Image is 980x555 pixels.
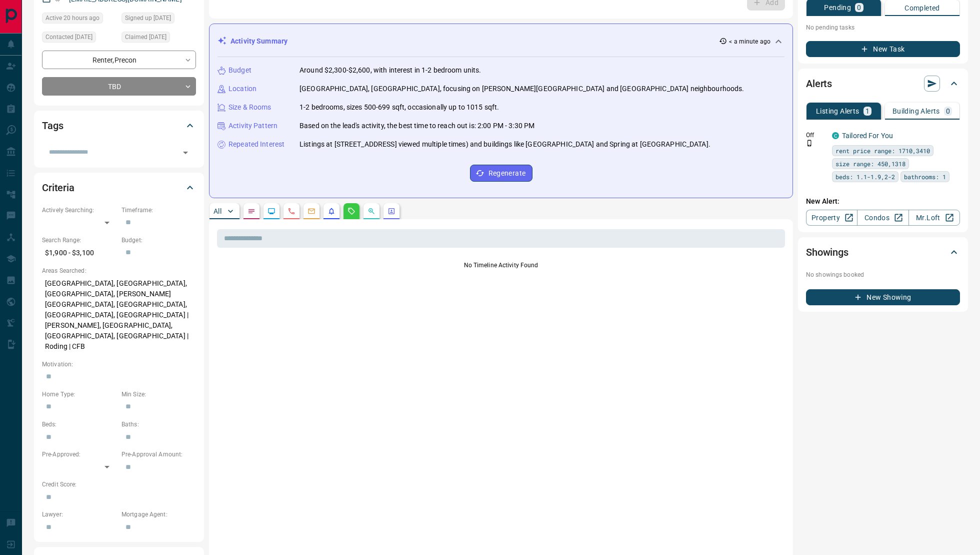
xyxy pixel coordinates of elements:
[42,245,116,261] p: $1,900 - $3,100
[121,13,196,27] div: Tue Oct 07 2025
[824,4,851,11] p: Pending
[857,4,861,11] p: 0
[904,172,946,182] span: bathrooms: 1
[42,114,196,138] div: Tags
[470,165,532,182] button: Regenerate
[42,206,116,215] p: Actively Searching:
[892,108,940,115] p: Building Alerts
[228,121,277,131] p: Activity Pattern
[367,207,375,215] svg: Opportunities
[307,207,315,215] svg: Emails
[806,72,960,96] div: Alerts
[806,240,960,264] div: Showings
[42,450,116,459] p: Pre-Approved:
[835,159,905,169] span: size range: 450,1318
[121,236,196,245] p: Budget:
[42,360,196,369] p: Motivation:
[125,13,171,23] span: Signed up [DATE]
[228,139,284,150] p: Repeated Interest
[42,390,116,399] p: Home Type:
[42,266,196,275] p: Areas Searched:
[42,118,63,134] h2: Tags
[806,289,960,305] button: New Showing
[806,131,826,140] p: Off
[42,510,116,519] p: Lawyer:
[42,480,196,489] p: Credit Score:
[865,108,869,115] p: 1
[299,65,481,76] p: Around $2,300-$2,600, with interest in 1-2 bedroom units.
[213,208,221,215] p: All
[121,510,196,519] p: Mortgage Agent:
[247,207,255,215] svg: Notes
[857,210,908,226] a: Condos
[45,32,92,42] span: Contacted [DATE]
[806,20,960,35] p: No pending tasks
[121,32,196,46] div: Tue Oct 07 2025
[347,207,355,215] svg: Requests
[121,390,196,399] p: Min Size:
[121,450,196,459] p: Pre-Approval Amount:
[299,84,744,94] p: [GEOGRAPHIC_DATA], [GEOGRAPHIC_DATA], focusing on [PERSON_NAME][GEOGRAPHIC_DATA] and [GEOGRAPHIC_...
[299,121,534,131] p: Based on the lead's activity, the best time to reach out is: 2:00 PM - 3:30 PM
[45,13,99,23] span: Active 20 hours ago
[217,32,784,51] div: Activity Summary< a minute ago
[228,84,256,94] p: Location
[42,176,196,200] div: Criteria
[178,146,192,160] button: Open
[42,51,196,69] div: Renter , Precon
[806,244,848,260] h2: Showings
[816,108,859,115] p: Listing Alerts
[299,139,710,150] p: Listings at [STREET_ADDRESS] viewed multiple times) and buildings like [GEOGRAPHIC_DATA] and Spri...
[125,32,166,42] span: Claimed [DATE]
[42,180,74,196] h2: Criteria
[42,420,116,429] p: Beds:
[806,41,960,57] button: New Task
[842,132,893,140] a: Tailored For You
[121,420,196,429] p: Baths:
[299,102,499,113] p: 1-2 bedrooms, sizes 500-699 sqft, occasionally up to 1015 sqft.
[946,108,950,115] p: 0
[806,270,960,279] p: No showings booked
[327,207,335,215] svg: Listing Alerts
[230,36,287,47] p: Activity Summary
[228,65,251,76] p: Budget
[42,13,116,27] div: Mon Oct 13 2025
[121,206,196,215] p: Timeframe:
[42,236,116,245] p: Search Range:
[832,132,839,139] div: condos.ca
[217,261,785,270] p: No Timeline Activity Found
[228,102,271,113] p: Size & Rooms
[806,76,832,92] h2: Alerts
[904,5,940,12] p: Completed
[835,172,895,182] span: beds: 1.1-1.9,2-2
[908,210,960,226] a: Mr.Loft
[287,207,295,215] svg: Calls
[42,77,196,96] div: TBD
[42,32,116,46] div: Tue Oct 07 2025
[729,37,770,46] p: < a minute ago
[806,210,857,226] a: Property
[267,207,275,215] svg: Lead Browsing Activity
[42,275,196,355] p: [GEOGRAPHIC_DATA], [GEOGRAPHIC_DATA], [GEOGRAPHIC_DATA], [PERSON_NAME][GEOGRAPHIC_DATA], [GEOGRAP...
[806,196,960,207] p: New Alert:
[387,207,395,215] svg: Agent Actions
[806,140,813,147] svg: Push Notification Only
[835,146,930,156] span: rent price range: 1710,3410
